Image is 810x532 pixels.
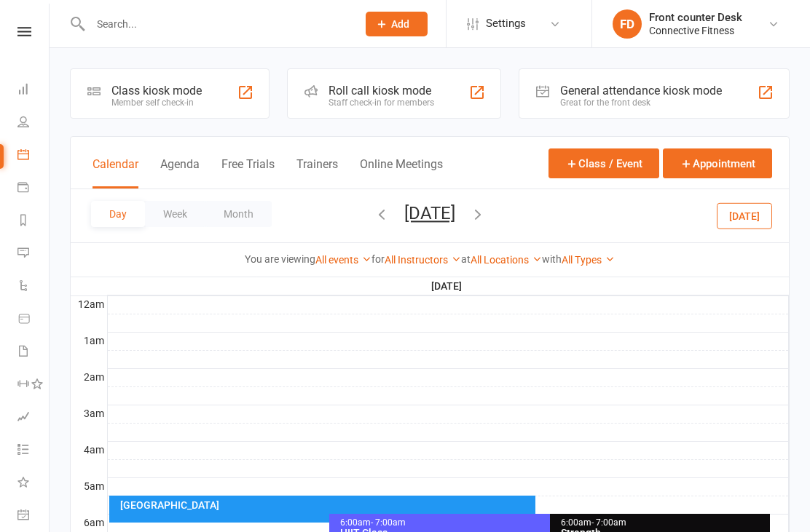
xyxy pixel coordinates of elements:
th: 5am [71,477,107,496]
a: All Types [562,254,615,266]
th: [DATE] [107,277,789,295]
th: 12am [71,295,107,314]
button: [DATE] [404,203,455,223]
a: Assessments [17,402,50,434]
div: Class kiosk mode [111,84,202,98]
button: Trainers [296,157,338,188]
button: Class / Event [548,148,659,178]
div: Roll call kiosk mode [329,84,434,98]
span: Settings [486,7,526,40]
a: All Locations [471,254,542,266]
a: Reports [17,205,50,238]
button: Calendar [93,157,138,188]
a: Payments [17,172,50,205]
button: Agenda [160,157,200,188]
div: FD [613,9,642,39]
a: All events [315,254,371,266]
a: Calendar [17,140,50,172]
th: 1am [71,332,107,350]
div: Staff check-in for members [329,98,434,108]
div: [GEOGRAPHIC_DATA] [119,500,532,510]
th: 2am [71,368,107,386]
div: Great for the front desk [560,98,722,108]
a: Dashboard [17,74,50,107]
div: Connective Fitness [649,24,742,37]
button: Add [366,12,428,36]
a: What's New [17,467,50,500]
a: Product Sales [17,303,50,336]
button: Day [91,201,145,227]
div: Member self check-in [111,98,202,108]
input: Search... [86,14,347,34]
div: Front counter Desk [649,11,742,24]
strong: with [542,253,562,265]
div: 6:00am [339,518,752,528]
strong: for [371,253,385,265]
a: All Instructors [385,254,461,266]
span: - 7:00am [591,517,626,528]
div: 6:00am [560,518,768,528]
span: Add [391,18,409,30]
button: Appointment [663,148,772,178]
th: 3am [71,405,107,423]
button: [DATE] [717,202,772,229]
th: 6am [71,514,107,532]
strong: at [461,253,471,265]
div: General attendance kiosk mode [560,84,722,98]
span: - 7:00am [371,517,406,528]
button: Week [145,201,205,227]
strong: You are viewing [245,253,315,265]
button: Free Trials [221,157,275,188]
th: 4am [71,441,107,459]
button: Month [205,201,272,227]
button: Online Meetings [360,157,443,188]
a: People [17,107,50,140]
